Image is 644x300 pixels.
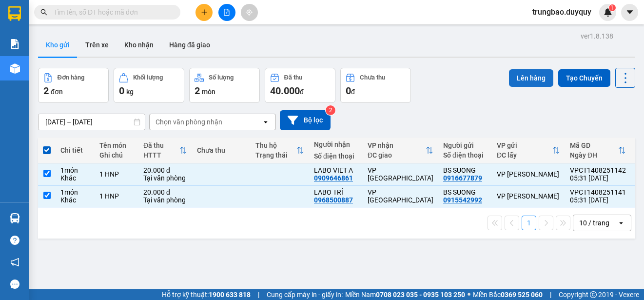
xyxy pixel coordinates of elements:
[497,151,552,159] div: ĐC lấy
[162,289,251,300] span: Hỗ trợ kỹ thuật:
[60,174,90,182] div: Khác
[558,69,610,87] button: Tạo Chuyến
[138,138,192,163] th: Toggle SortBy
[610,4,614,11] span: 1
[8,43,87,57] div: 0916677879
[443,166,487,174] div: BS SUONG
[255,151,296,159] div: Trạng thái
[10,236,20,245] span: question-circle
[258,289,259,300] span: |
[267,289,343,300] span: Cung cấp máy in - giấy in:
[251,138,309,163] th: Toggle SortBy
[202,88,215,96] span: món
[99,151,134,159] div: Ghi chú
[473,289,543,300] span: Miền Bắc
[570,174,626,182] div: 05:31 [DATE]
[443,151,487,159] div: Số điện thoại
[60,146,90,154] div: Chi tiết
[10,280,20,289] span: message
[7,63,89,75] div: 20.000
[78,33,117,57] button: Trên xe
[218,4,235,21] button: file-add
[94,8,194,32] div: VP [GEOGRAPHIC_DATA]
[99,192,134,200] div: 1 HNP
[189,68,260,103] button: Số lượng2món
[8,6,21,21] img: logo-vxr
[143,188,187,196] div: 20.000 đ
[54,7,169,18] input: Tìm tên, số ĐT hoặc mã đơn
[621,4,638,21] button: caret-down
[570,151,618,159] div: Ngày ĐH
[143,196,187,204] div: Tại văn phòng
[99,141,134,149] div: Tên món
[126,88,134,96] span: kg
[209,291,251,299] strong: 1900 633 818
[346,85,351,97] span: 0
[117,33,161,57] button: Kho nhận
[570,141,618,149] div: Mã GD
[345,289,465,300] span: Miền Nam
[94,32,194,43] div: LABO VIET A
[314,174,353,182] div: 0909646861
[326,105,335,115] sup: 2
[565,138,631,163] th: Toggle SortBy
[314,140,358,148] div: Người nhận
[443,188,487,196] div: BS SUONG
[119,85,124,97] span: 0
[550,289,551,300] span: |
[133,74,163,81] div: Khối lượng
[10,39,20,49] img: solution-icon
[265,68,335,103] button: Đã thu40.000đ
[340,68,411,103] button: Chưa thu0đ
[201,9,208,16] span: plus
[525,6,599,18] span: trungbao.duyquy
[368,188,433,204] div: VP [GEOGRAPHIC_DATA]
[522,216,536,230] button: 1
[314,188,358,196] div: LABO TRÍ
[509,69,553,87] button: Lên hàng
[10,63,20,74] img: warehouse-icon
[570,188,626,196] div: VPCT1408251141
[255,141,296,149] div: Thu hộ
[60,188,90,196] div: 1 món
[156,117,222,127] div: Chọn văn phòng nhận
[241,4,258,21] button: aim
[39,114,145,130] input: Select a date range.
[40,9,47,16] span: search
[246,9,253,16] span: aim
[197,146,246,154] div: Chưa thu
[300,88,304,96] span: đ
[262,118,270,126] svg: open
[10,213,20,223] img: warehouse-icon
[43,85,49,97] span: 2
[195,4,213,21] button: plus
[497,141,552,149] div: VP gửi
[376,291,465,299] strong: 0708 023 035 - 0935 103 250
[314,152,358,160] div: Số điện thoại
[368,166,433,182] div: VP [GEOGRAPHIC_DATA]
[223,9,230,16] span: file-add
[570,166,626,174] div: VPCT1408251142
[501,291,543,299] strong: 0369 525 060
[443,196,482,204] div: 0915542992
[284,74,302,81] div: Đã thu
[280,110,331,130] button: Bộ lọc
[581,31,613,41] div: ver 1.8.138
[99,170,134,178] div: 1 HNP
[579,218,609,228] div: 10 / trang
[360,74,385,81] div: Chưa thu
[10,258,20,267] span: notification
[143,151,179,159] div: HTTT
[443,141,487,149] div: Người gửi
[314,166,358,174] div: LABO VIET A
[94,43,194,57] div: 0909646861
[7,64,43,74] span: Cước rồi :
[143,166,187,174] div: 20.000 đ
[497,170,560,178] div: VP [PERSON_NAME]
[38,33,78,57] button: Kho gửi
[143,141,179,149] div: Đã thu
[51,88,63,96] span: đơn
[38,68,109,103] button: Đơn hàng2đơn
[143,174,187,182] div: Tại văn phòng
[497,192,560,200] div: VP [PERSON_NAME]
